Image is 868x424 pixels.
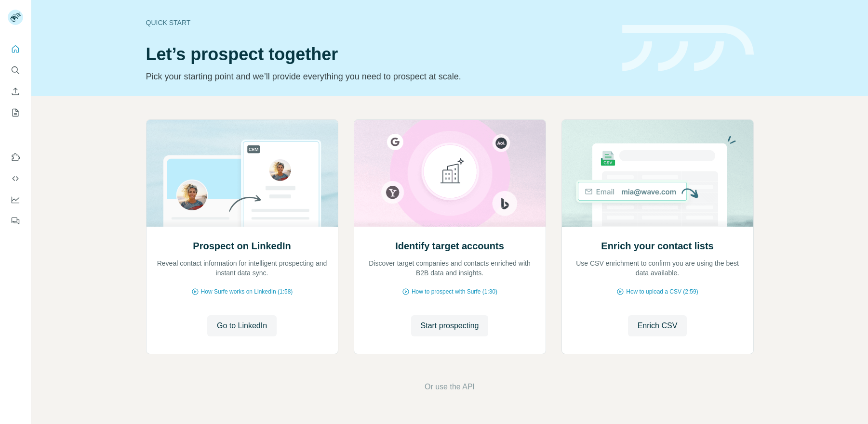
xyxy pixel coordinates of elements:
[146,18,611,27] div: Quick start
[412,287,497,296] span: How to prospect with Surfe (1:30)
[628,315,687,336] button: Enrich CSV
[354,120,546,227] img: Identify target accounts
[8,149,23,166] button: Use Surfe on LinkedIn
[146,45,611,64] h1: Let’s prospect together
[8,170,23,187] button: Use Surfe API
[8,40,23,58] button: Quick start
[8,104,23,121] button: My lists
[8,83,23,100] button: Enrich CSV
[601,239,713,253] h2: Enrich your contact lists
[364,258,536,278] p: Discover target companies and contacts enriched with B2B data and insights.
[8,212,23,230] button: Feedback
[146,70,611,83] p: Pick your starting point and we’ll provide everything you need to prospect at scale.
[626,287,698,296] span: How to upload a CSV (2:59)
[425,381,475,393] button: Or use the API
[395,239,504,253] h2: Identify target accounts
[561,120,754,227] img: Enrich your contact lists
[622,25,754,72] img: banner
[411,315,489,336] button: Start prospecting
[146,120,338,227] img: Prospect on LinkedIn
[207,315,277,336] button: Go to LinkedIn
[421,320,479,332] span: Start prospecting
[156,258,328,278] p: Reveal contact information for intelligent prospecting and instant data sync.
[638,320,678,332] span: Enrich CSV
[217,320,267,332] span: Go to LinkedIn
[572,258,744,278] p: Use CSV enrichment to confirm you are using the best data available.
[201,287,293,296] span: How Surfe works on LinkedIn (1:58)
[8,191,23,208] button: Dashboard
[8,62,23,79] button: Search
[193,239,291,253] h2: Prospect on LinkedIn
